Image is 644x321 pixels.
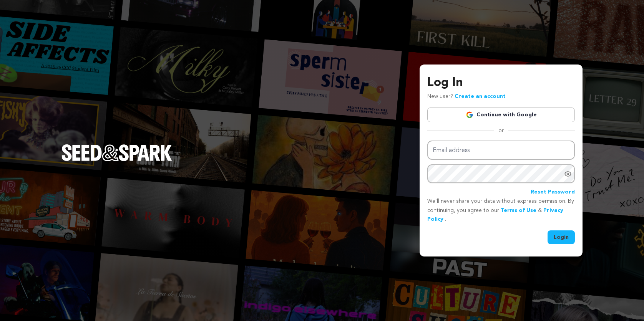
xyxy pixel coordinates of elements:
button: Login [548,230,575,244]
a: Terms of Use [501,208,536,213]
span: or [494,127,508,134]
a: Continue with Google [427,108,575,122]
a: Show password as plain text. Warning: this will display your password on the screen. [564,170,572,178]
h3: Log In [427,74,575,92]
input: Email address [427,141,575,160]
img: Seed&Spark Logo [61,144,172,161]
a: Create an account [455,94,506,99]
a: Seed&Spark Homepage [61,144,172,177]
p: We’ll never share your data without express permission. By continuing, you agree to our & . [427,197,575,224]
p: New user? [427,92,506,101]
img: Google logo [466,111,473,119]
a: Reset Password [531,188,575,197]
